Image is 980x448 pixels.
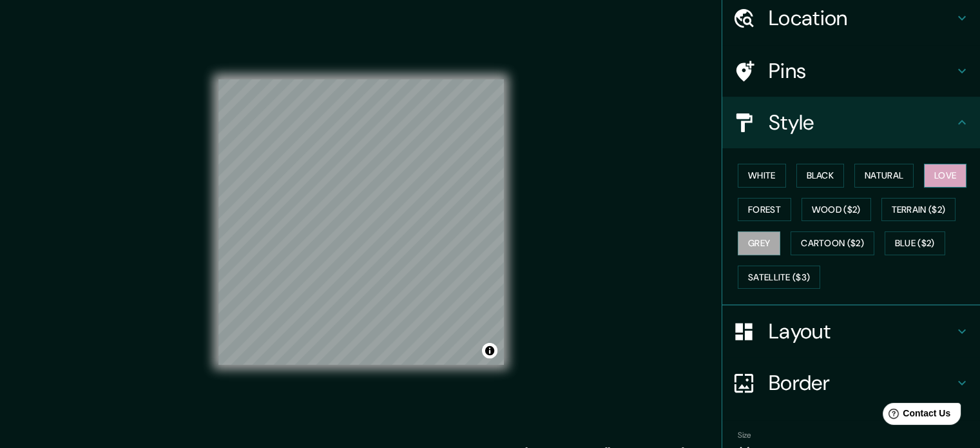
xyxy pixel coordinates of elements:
[791,231,874,255] button: Cartoon ($2)
[769,110,954,135] h4: Style
[796,164,845,188] button: Black
[738,231,780,255] button: Grey
[722,45,980,97] div: Pins
[924,164,966,188] button: Love
[722,357,980,409] div: Border
[802,198,871,222] button: Wood ($2)
[769,370,954,396] h4: Border
[738,198,791,222] button: Forest
[885,231,945,255] button: Blue ($2)
[738,430,751,441] label: Size
[769,58,954,84] h4: Pins
[738,266,820,289] button: Satellite ($3)
[722,306,980,357] div: Layout
[722,97,980,148] div: Style
[881,198,956,222] button: Terrain ($2)
[218,79,504,365] canvas: Map
[865,398,966,434] iframe: Help widget launcher
[769,318,954,344] h4: Layout
[738,164,786,188] button: White
[482,343,497,358] button: Toggle attribution
[854,164,914,188] button: Natural
[769,5,954,31] h4: Location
